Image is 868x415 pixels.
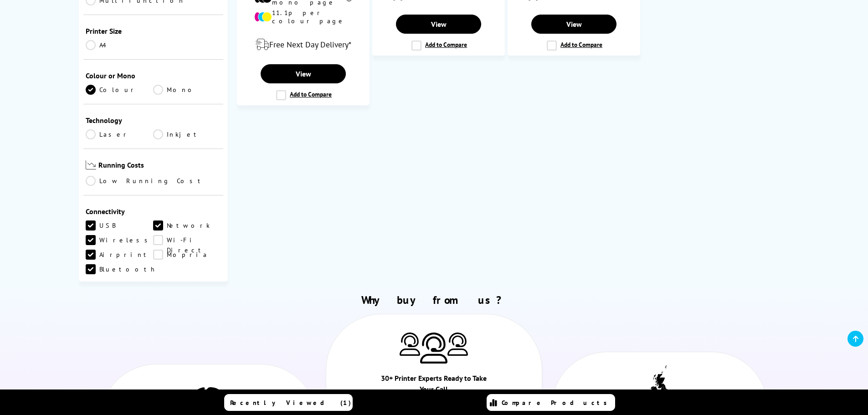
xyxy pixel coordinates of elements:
span: Recently Viewed (1) [230,399,351,407]
a: View [531,15,616,34]
label: Add to Compare [276,90,332,100]
li: 11.1p per colour page [254,9,352,25]
a: Inkjet [153,129,221,139]
span: Technology [86,116,221,125]
a: Recently Viewed (1) [224,394,353,411]
span: Printer Size [86,26,221,36]
img: Running Costs [86,160,97,170]
a: View [261,64,345,83]
span: Colour or Mono [86,71,221,80]
a: Airprint [86,250,154,260]
a: USB [86,220,154,231]
img: Printer Experts [420,333,447,364]
a: Wireless [86,235,154,245]
label: Add to Compare [547,41,602,51]
label: Add to Compare [411,41,467,51]
img: UK tax payer [647,365,672,407]
a: Mono [153,85,221,95]
span: Running Costs [98,160,221,172]
a: Low Running Cost [86,176,221,186]
img: Printer Experts [400,333,420,356]
img: Printer Experts [447,333,468,356]
a: Colour [86,85,154,95]
a: Bluetooth [86,264,157,274]
span: Compare Products [502,399,612,407]
a: Mopria [153,250,221,260]
a: Laser [86,129,154,139]
a: Wi-Fi Direct [153,235,221,245]
a: A4 [86,40,154,50]
div: modal_delivery [242,32,365,57]
div: 30+ Printer Experts Ready to Take Your Call [380,373,488,399]
h2: Why buy from us? [96,293,773,307]
a: View [396,15,481,34]
span: Connectivity [86,207,221,216]
a: Network [153,220,221,231]
a: Compare Products [487,394,615,411]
